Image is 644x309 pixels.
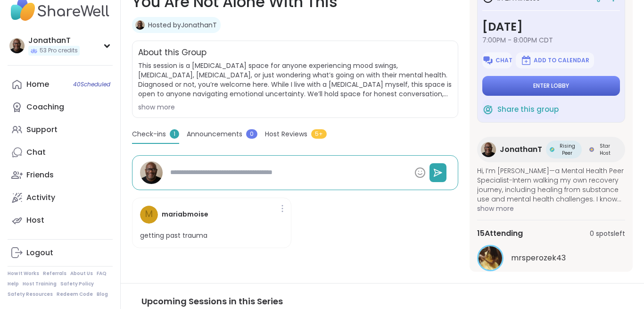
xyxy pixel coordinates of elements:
img: JonathanT [9,38,25,53]
a: JonathanTJonathanTRising PeerRising PeerStar HostStar Host [477,137,625,162]
span: 53 Pro credits [40,47,78,55]
img: ShareWell Logomark [520,55,532,66]
a: Coaching [8,96,113,118]
a: FAQ [97,270,107,277]
h3: [DATE] [482,18,620,35]
span: 1 [170,129,179,139]
a: Safety Policy [60,281,94,287]
img: ShareWell Logomark [482,55,494,66]
img: JonathanT [135,20,145,30]
a: Activity [8,186,113,209]
a: How It Works [8,270,39,277]
div: Host [26,215,44,225]
div: JonathanT [28,35,80,46]
a: Chat [8,141,113,164]
h2: About this Group [138,47,206,59]
button: Chat [482,52,512,68]
span: This session is a [MEDICAL_DATA] space for anyone experiencing mood swings, [MEDICAL_DATA], [MEDI... [138,61,452,99]
span: Share this group [497,104,559,115]
img: JonathanT [140,161,163,184]
span: Check-ins [132,129,166,139]
a: Host Training [23,281,57,287]
div: Logout [26,248,53,258]
div: Home [26,79,49,90]
button: Enter lobby [482,76,620,96]
h3: Upcoming Sessions in this Series [141,295,623,308]
div: show more [138,102,452,112]
a: Referrals [43,270,66,277]
a: mrsperozek43mrsperozek43 [477,245,625,271]
span: 0 spots left [590,229,625,239]
span: JonathanT [500,144,542,155]
p: getting past trauma [140,231,207,241]
a: Safety Resources [8,291,53,298]
a: Support [8,118,113,141]
a: Friends [8,164,113,186]
a: Help [8,281,19,287]
button: Add to Calendar [516,52,594,68]
a: Hosted byJonathanT [148,20,217,30]
span: Star Host [596,142,614,157]
span: 40 Scheduled [73,81,110,88]
a: Host [8,209,113,232]
div: Activity [26,192,55,203]
span: Host Reviews [265,129,307,139]
a: About Us [70,270,93,277]
div: Support [26,125,58,135]
span: show more [477,204,625,213]
img: mrsperozek43 [479,246,502,270]
span: Add to Calendar [534,57,589,64]
h4: mariabmoise [162,209,208,219]
span: 0 [246,129,257,139]
span: Rising Peer [556,142,578,157]
span: Hi, I’m [PERSON_NAME]—a Mental Health Peer Specialist-Intern walking my own recovery journey, inc... [477,166,625,204]
a: Blog [97,291,108,298]
span: Chat [495,57,512,64]
span: 15 Attending [477,228,523,239]
div: Coaching [26,102,64,112]
a: Home40Scheduled [8,73,113,96]
img: JonathanT [481,142,496,157]
span: Announcements [187,129,242,139]
img: ShareWell Logomark [482,104,494,115]
a: Logout [8,242,113,264]
span: mrsperozek43 [511,252,566,264]
div: Chat [26,147,46,158]
img: Rising Peer [550,147,554,152]
img: Star Host [589,147,594,152]
a: Redeem Code [57,291,93,298]
span: 5+ [311,129,327,139]
button: Share this group [482,100,559,119]
div: Friends [26,170,54,180]
span: Enter lobby [533,82,569,90]
span: 7:00PM - 8:00PM CDT [482,35,620,45]
span: m [145,208,153,221]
